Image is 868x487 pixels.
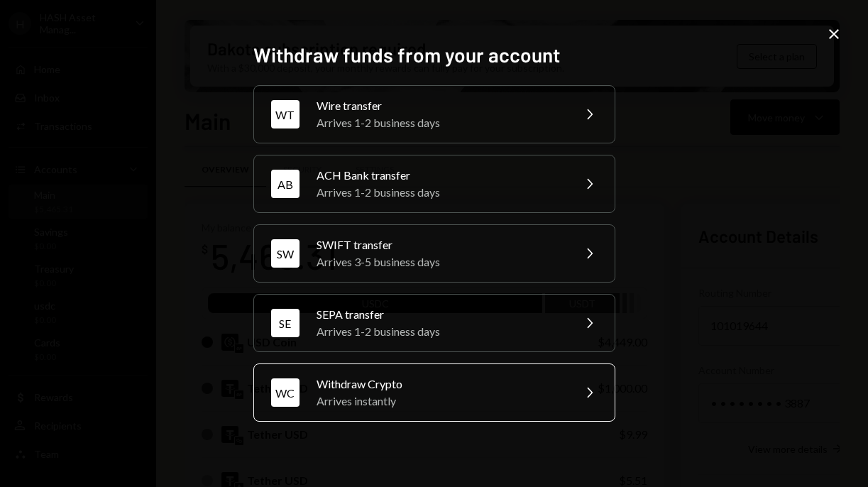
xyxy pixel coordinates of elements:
div: Arrives instantly [317,393,564,410]
div: SE [271,309,300,337]
button: WTWire transferArrives 1-2 business days [253,85,615,143]
div: ACH Bank transfer [317,167,564,184]
div: SWIFT transfer [317,236,564,253]
div: SW [271,239,300,268]
div: AB [271,170,300,198]
div: Arrives 3-5 business days [317,253,564,270]
div: WC [271,378,300,407]
button: WCWithdraw CryptoArrives instantly [253,363,615,422]
div: Arrives 1-2 business days [317,114,564,131]
button: ABACH Bank transferArrives 1-2 business days [253,155,615,213]
button: SESEPA transferArrives 1-2 business days [253,294,615,352]
div: Arrives 1-2 business days [317,184,564,201]
div: Withdraw Crypto [317,376,564,393]
h2: Withdraw funds from your account [253,41,615,69]
button: SWSWIFT transferArrives 3-5 business days [253,224,615,283]
div: SEPA transfer [317,306,564,323]
div: Arrives 1-2 business days [317,323,564,340]
div: WT [271,100,300,128]
div: Wire transfer [317,97,564,114]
